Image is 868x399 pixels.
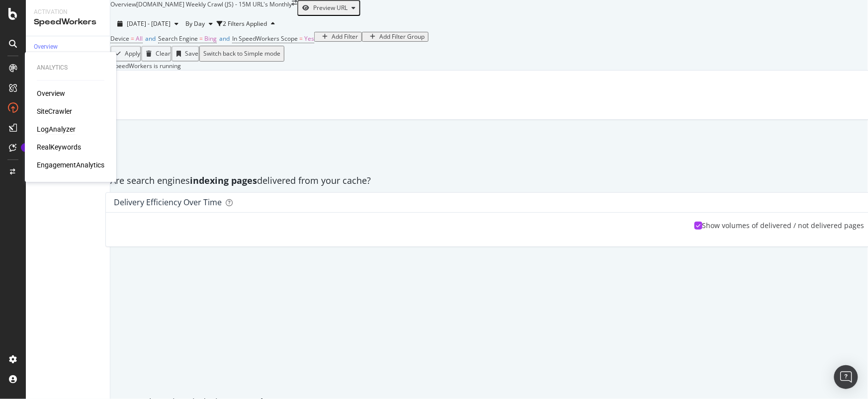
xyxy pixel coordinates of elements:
span: [DATE] - [DATE] [127,19,171,28]
div: Preview URL [313,4,347,11]
button: 2 Filters Applied [217,16,279,32]
button: Switch back to Simple mode [199,46,284,62]
div: Open Intercom Messenger [834,365,858,389]
button: Apply [110,46,141,62]
span: Yes [304,34,314,43]
div: Add Filter [332,33,358,40]
a: LogAnalyzer [37,125,76,135]
strong: indexing pages [190,174,257,186]
span: and [219,34,230,43]
span: Device [110,34,129,43]
div: Activation [34,8,102,16]
a: Overview [34,42,103,52]
button: Add Filter Group [362,32,429,42]
button: [DATE] - [DATE] [110,19,185,28]
div: Overview [34,43,58,51]
a: EngagementAnalytics [37,160,104,170]
button: Add Filter [314,32,362,42]
div: Save [185,50,198,57]
div: Switch back to Simple mode [203,50,280,57]
a: RealKeywords [37,143,81,153]
button: Clear [141,46,172,62]
span: = [299,34,303,43]
a: Overview [37,89,65,99]
span: By Day [185,19,205,28]
span: All [136,34,143,43]
div: Delivery Efficiency over time [114,197,222,207]
div: SpeedWorkers is running [111,62,181,70]
a: SiteCrawler [37,107,72,117]
div: Analytics [37,64,104,72]
div: Apply [125,50,140,57]
span: Bing [204,34,217,43]
span: = [199,34,203,43]
div: Show volumes of delivered / not delivered pages [702,221,865,231]
div: Add Filter Group [379,33,425,40]
div: 2 Filters Applied [223,19,267,28]
span: In SpeedWorkers Scope [232,34,298,43]
div: SpeedWorkers [34,16,102,28]
span: and [145,34,156,43]
div: Tooltip anchor [21,143,30,152]
button: By Day [185,16,217,32]
span: = [131,34,134,43]
button: Save [172,46,199,62]
span: Search Engine [158,34,198,43]
div: Clear [156,50,171,57]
